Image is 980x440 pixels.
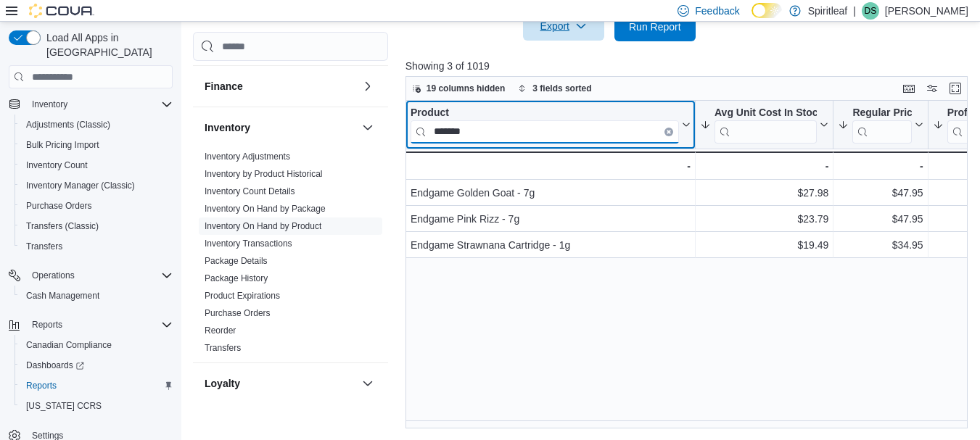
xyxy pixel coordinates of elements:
button: Reports [15,375,178,396]
a: Inventory On Hand by Package [205,204,326,215]
p: Showing 3 of 1019 [405,59,973,73]
div: $19.49 [700,237,828,254]
input: Dark Mode [752,3,782,18]
span: Dark Mode [752,18,752,19]
span: Canadian Compliance [20,336,173,354]
button: Reports [3,315,178,335]
span: Reports [26,380,57,391]
h3: Finance [205,80,243,94]
div: Product [411,107,679,144]
span: Inventory On Hand by Package [205,204,326,215]
a: Inventory Manager (Classic) [20,177,141,194]
a: Inventory Count Details [205,187,295,197]
span: Inventory [26,96,173,113]
button: Loyalty [205,377,356,391]
span: Reports [26,316,173,333]
span: Dashboards [26,360,84,371]
span: Inventory Transactions [205,238,292,250]
a: Dashboards [20,357,90,374]
div: $34.95 [838,237,923,254]
span: Run Report [629,20,681,34]
h3: Inventory [205,121,250,136]
a: Inventory Adjustments [205,152,290,162]
div: Regular Price [852,107,911,144]
a: Inventory Count [20,157,94,174]
span: Inventory Manager (Classic) [26,180,135,191]
span: Adjustments (Classic) [26,119,110,130]
button: Purchase Orders [15,196,178,216]
span: 19 columns hidden [427,83,506,94]
p: Spiritleaf [808,2,847,20]
span: Operations [26,267,173,284]
span: Inventory Manager (Classic) [20,177,173,194]
button: Enter fullscreen [947,80,964,97]
button: Transfers (Classic) [15,216,178,236]
span: Load All Apps in [GEOGRAPHIC_DATA] [41,30,173,59]
button: Cash Management [15,286,178,306]
span: Inventory [32,99,67,110]
span: Bulk Pricing Import [20,136,173,154]
button: Export [523,12,604,41]
a: Inventory by Product Historical [205,170,323,180]
span: Canadian Compliance [26,339,112,351]
div: Avg Unit Cost In Stock [715,107,817,144]
button: Clear input [664,128,673,136]
button: Adjustments (Classic) [15,115,178,135]
a: Package Details [205,257,268,267]
div: $47.95 [838,185,923,202]
a: Purchase Orders [20,197,98,215]
div: $47.95 [838,211,923,228]
a: [US_STATE] CCRS [20,397,107,415]
a: Transfers [205,344,241,354]
a: Canadian Compliance [20,336,118,354]
button: Transfers [15,236,178,257]
span: Product Expirations [205,291,280,302]
button: Avg Unit Cost In Stock [700,107,828,144]
span: Transfers [205,343,241,354]
button: 19 columns hidden [406,80,511,97]
span: [US_STATE] CCRS [26,400,102,412]
a: Inventory On Hand by Product [205,222,321,232]
button: Finance [359,78,376,96]
div: Avg Unit Cost In Stock [715,107,817,120]
a: Reorder [205,326,236,336]
div: - [700,157,828,175]
span: Transfers [26,241,62,252]
div: Endgame Golden Goat - 7g [411,185,691,202]
span: Package History [205,273,268,285]
span: Inventory On Hand by Product [205,221,321,233]
button: Display options [923,80,941,97]
div: Product [411,107,679,120]
button: Keyboard shortcuts [900,80,918,97]
span: Inventory Count [26,159,88,171]
div: Danielle S [862,2,879,20]
span: Purchase Orders [20,197,173,215]
button: Finance [205,80,356,94]
a: Dashboards [15,355,178,375]
button: [US_STATE] CCRS [15,396,178,416]
button: Inventory [205,121,356,136]
span: Inventory by Product Historical [205,169,323,180]
button: Regular Price [838,107,923,144]
span: Adjustments (Classic) [20,116,173,133]
span: Purchase Orders [205,308,271,320]
div: $27.98 [700,185,828,202]
button: Inventory Count [15,155,178,175]
h3: Loyalty [205,377,240,391]
button: Loyalty [359,375,376,393]
a: Package History [205,274,268,284]
button: Operations [3,265,178,286]
a: Purchase Orders [205,309,271,319]
span: 3 fields sorted [532,83,591,94]
span: Package Details [205,256,268,267]
a: Adjustments (Classic) [20,116,116,133]
span: Washington CCRS [20,397,173,415]
button: Operations [26,267,81,284]
button: Reports [26,316,68,333]
button: Canadian Compliance [15,335,178,355]
div: - [838,157,923,175]
span: Dashboards [20,357,173,374]
div: - [410,157,691,175]
span: Operations [32,270,75,281]
button: Run Report [614,12,696,41]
